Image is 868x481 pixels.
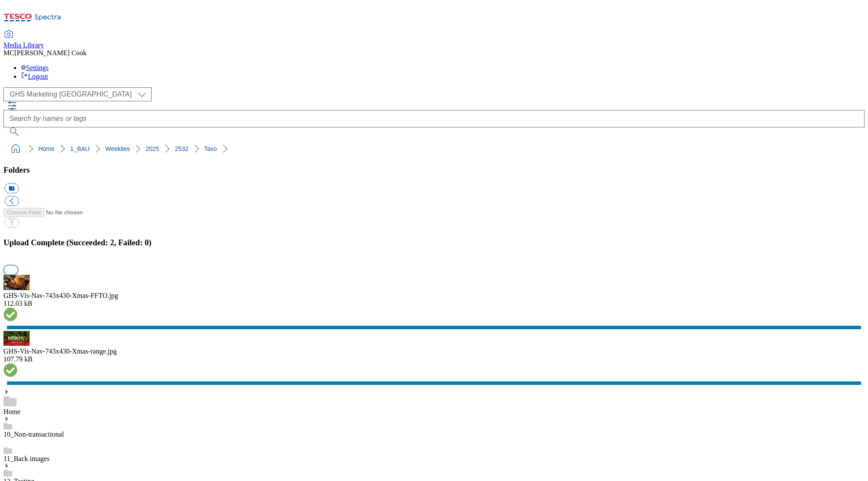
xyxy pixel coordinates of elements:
[21,73,48,80] a: Logout
[3,31,44,49] a: Media Library
[3,140,865,157] nav: breadcrumb
[70,145,89,152] a: 1_BAU
[3,275,30,290] img: preview
[14,49,87,57] span: [PERSON_NAME] Cook
[145,145,159,152] a: 2025
[3,300,865,307] div: 112.03 kB
[3,431,64,438] a: 10_Non-transactional
[3,408,20,415] a: Home
[3,110,865,127] input: Search by names or tags
[3,455,50,462] a: 11_Back images
[3,355,865,363] div: 107.79 kB
[38,145,54,152] a: Home
[105,145,130,152] a: Weeklies
[204,145,217,152] a: Taxo
[3,238,865,247] h3: Upload Complete (Succeeded: 2, Failed: 0)
[3,41,44,49] span: Media Library
[175,145,188,152] a: 2532
[3,49,14,57] span: MC
[9,142,23,156] a: home
[3,165,865,175] h3: Folders
[3,347,865,355] div: GHS-Vis-Nav-743x430-Xmas-range.jpg
[21,64,49,71] a: Settings
[3,292,865,300] div: GHS-Vis-Nav-743x430-Xmas-FFTO.jpg
[3,331,30,346] img: preview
